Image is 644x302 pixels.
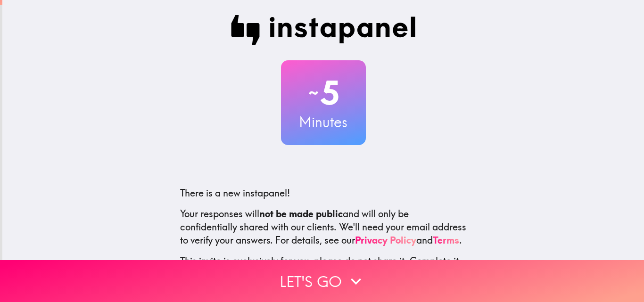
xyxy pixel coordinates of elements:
[433,234,459,246] a: Terms
[307,79,320,107] span: ~
[180,207,467,247] p: Your responses will and will only be confidentially shared with our clients. We'll need your emai...
[281,73,366,112] h2: 5
[180,254,467,281] p: This invite is exclusively for you, please do not share it. Complete it soon because spots are li...
[281,112,366,132] h3: Minutes
[180,187,290,199] span: There is a new instapanel!
[231,15,416,45] img: Instapanel
[355,234,416,246] a: Privacy Policy
[259,208,343,220] b: not be made public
